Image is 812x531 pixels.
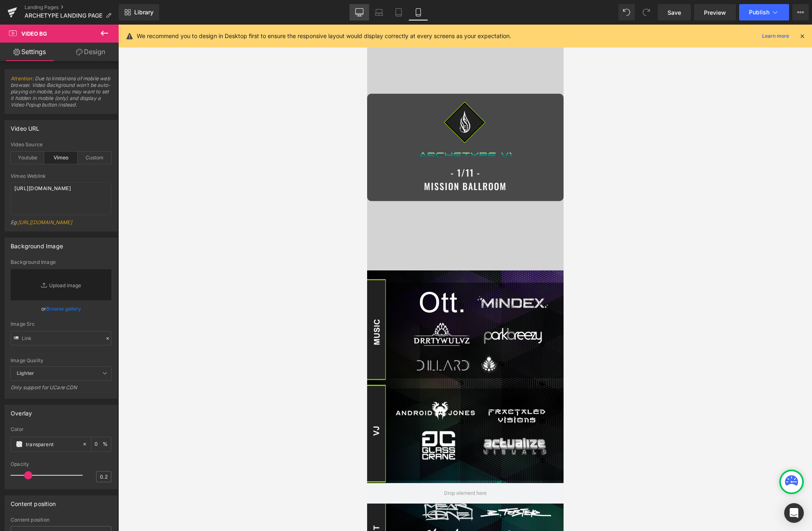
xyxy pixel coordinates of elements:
div: Image Quality [11,358,111,363]
div: Vimeo [44,152,78,164]
a: Desktop [350,4,369,20]
button: Publish [739,4,789,20]
div: or [11,304,111,313]
button: Redo [638,4,654,20]
button: Undo [618,4,635,20]
span: Video Bg [21,30,47,37]
button: More [792,4,809,20]
a: [URL][DOMAIN_NAME] [18,219,72,225]
div: Color [11,427,111,432]
div: Eg: [11,219,111,231]
a: Laptop [369,4,389,20]
a: Preview [694,4,736,20]
div: Content position [11,517,111,523]
div: Only support for UCare CDN [11,384,111,396]
a: Browse gallery [46,302,81,316]
div: Overlay [11,405,32,417]
div: % [91,437,111,452]
div: Background Image [11,238,63,250]
a: Attention [11,75,32,82]
div: Image Src [11,321,111,327]
a: Tablet [389,4,408,20]
input: Link [11,331,111,345]
b: Lighter [17,370,34,376]
p: We recommend you to design in Desktop first to ensure the responsive layout would display correct... [137,32,511,41]
div: Vimeo Weblink [11,173,111,179]
div: Video Source [11,142,111,147]
a: Mobile [408,4,428,20]
a: Landing Pages [25,4,119,11]
div: Opacity [11,461,111,467]
div: Content position [11,496,56,507]
input: Color [26,440,78,449]
span: : Due to limitations of mobile web browser. Video Background won't be auto-playing on mobile, so ... [11,75,111,113]
a: Design [61,43,120,61]
div: Video URL [11,120,40,132]
span: Preview [704,8,726,17]
a: Learn more [759,31,792,41]
div: Open Intercom Messenger [784,503,804,523]
a: New Library [119,4,159,20]
span: Save [668,8,681,17]
div: Youtube [11,152,44,164]
div: Custom [78,152,111,164]
span: ARCHETYPE LANDING PAGE [25,12,102,19]
span: Library [134,9,153,16]
div: Background Image [11,259,111,265]
span: - 1/11 - MISSION BALLROOM [57,141,140,168]
span: Publish [749,9,769,16]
